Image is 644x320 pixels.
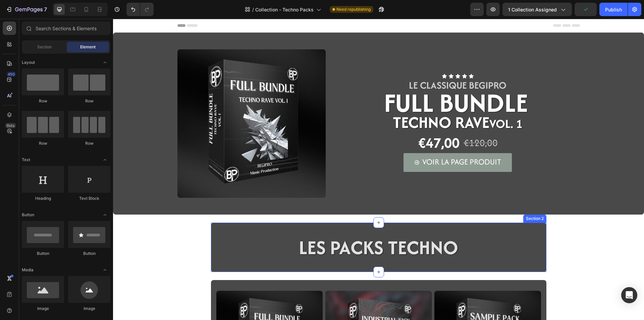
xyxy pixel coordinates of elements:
span: Toggle open [100,265,110,275]
span: Text [22,157,30,163]
div: Row [68,98,110,104]
div: Heading [22,195,64,201]
span: 1 collection assigned [508,6,557,13]
div: Row [22,98,64,104]
div: Beta [5,123,16,128]
span: Section [37,44,52,50]
span: Media [22,267,34,273]
div: Row [68,140,110,146]
span: Techno Rave [280,92,376,115]
div: Button [22,250,64,257]
div: Section 2 [412,197,432,203]
div: Publish [605,6,622,13]
span: / [252,6,254,13]
div: €47,00 [304,113,347,135]
div: Open Intercom Messenger [621,287,637,303]
button: Publish [599,3,628,16]
button: 1 collection assigned [502,3,572,16]
div: Image [22,306,64,312]
div: Undo/Redo [126,3,154,16]
span: Collection - Techno Packs [255,6,314,13]
input: Search Sections & Elements [22,21,110,35]
span: Toggle open [100,210,110,220]
span: LE CLASSIQUE BEGIPRO [296,59,393,73]
button: 7 [3,3,50,16]
span: LES PACKS TECHNO [186,215,345,242]
span: Need republishing [336,6,371,12]
span: Layout [22,59,35,65]
div: Row [22,140,64,146]
span: Button [22,212,34,218]
div: €120,00 [350,117,385,131]
span: Vol. 1 [376,96,410,113]
span: Toggle open [100,154,110,165]
div: Button [68,250,110,257]
p: 7 [44,5,47,13]
a: VOIR LA PAGE PRODUIT [290,134,399,153]
span: VOIR LA PAGE PRODUIT [309,137,388,148]
div: Image [68,306,110,312]
div: 450 [6,72,16,77]
span: Toggle open [100,57,110,68]
div: Text Block [68,195,110,201]
span: FULL BUNDLE [271,65,415,102]
span: Element [80,44,96,50]
iframe: Design area [113,19,644,320]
